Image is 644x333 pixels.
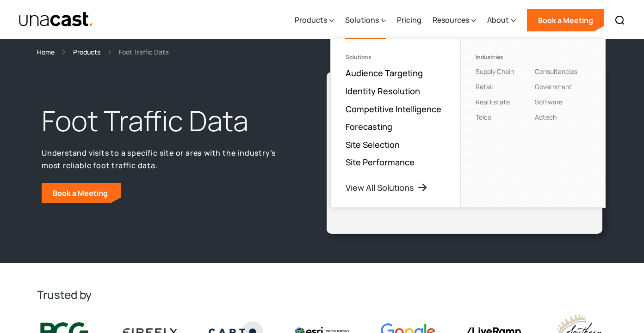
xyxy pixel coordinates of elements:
[527,9,604,31] a: Book a Meeting
[42,103,292,139] h1: Foot Traffic Data
[19,12,94,28] a: home
[346,182,428,193] a: View All Solutions
[614,15,625,26] img: Search icon
[42,147,292,171] p: Understand visits to a specific site or area with the industry’s most reliable foot traffic data.
[535,97,563,106] a: Software
[295,1,334,39] div: Products
[345,1,386,39] div: Solutions
[346,121,392,132] a: Forecasting
[346,139,400,150] a: Site Selection
[119,47,169,57] div: Foot Traffic Data
[346,67,423,79] a: Audience Targeting
[535,67,577,76] a: Consultancies
[487,14,509,25] div: About
[476,67,514,76] a: Supply Chain
[346,157,415,168] a: Site Performance
[535,113,557,121] a: Adtech
[37,287,607,302] h2: Trusted by
[330,39,606,208] nav: Solutions
[346,85,420,97] a: Identity Resolution
[535,82,572,91] a: Government
[397,1,421,39] a: Pricing
[346,54,446,61] div: Solutions
[433,1,476,39] div: Resources
[19,12,94,28] img: Unacast text logo
[487,1,516,39] div: About
[73,47,100,57] a: Products
[476,97,510,106] a: Real Estate
[476,82,493,91] a: Retail
[42,183,121,203] a: Book a Meeting
[433,14,469,25] div: Resources
[476,113,491,121] a: Telco
[37,47,55,57] a: Home
[346,103,441,115] a: Competitive Intelligence
[295,14,327,25] div: Products
[476,54,531,61] div: Industries
[345,14,379,25] div: Solutions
